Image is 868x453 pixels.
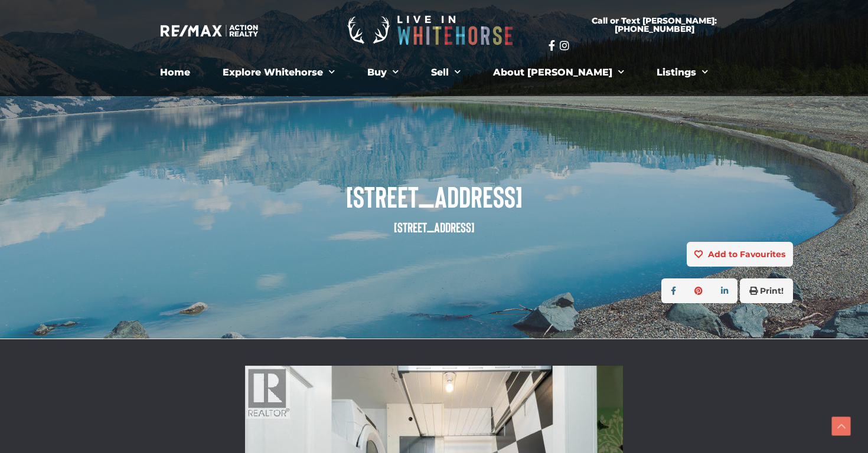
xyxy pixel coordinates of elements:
[760,285,784,296] strong: Print!
[563,17,746,33] span: Call or Text [PERSON_NAME]: [PHONE_NUMBER]
[394,219,475,235] small: [STREET_ADDRESS]
[484,61,633,84] a: About [PERSON_NAME]
[358,61,407,84] a: Buy
[740,278,793,303] button: Print!
[422,61,469,84] a: Sell
[549,9,760,40] a: Call or Text [PERSON_NAME]: [PHONE_NUMBER]
[75,180,793,212] span: [STREET_ADDRESS]
[648,61,717,84] a: Listings
[687,242,793,267] button: Add to Favourites
[109,61,759,84] nav: Menu
[151,61,199,84] a: Home
[214,61,344,84] a: Explore Whitehorse
[708,249,785,260] strong: Add to Favourites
